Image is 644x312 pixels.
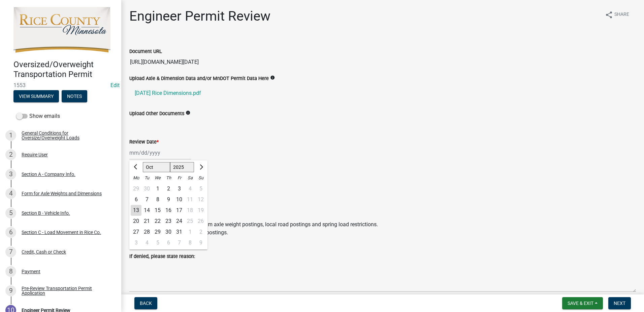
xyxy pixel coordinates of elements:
[163,183,174,194] div: Thursday, October 2, 2025
[13,60,116,79] h4: Oversized/Overweight Transportation Permit
[163,227,174,237] div: 30
[131,237,141,248] div: Monday, November 3, 2025
[174,173,185,183] div: Fr
[186,110,190,115] i: info
[174,216,185,227] div: Friday, October 24, 2025
[174,227,185,237] div: Friday, October 31, 2025
[137,220,378,229] label: Shall comply with all maximum axle weight postings, local road postings and spring load restricti...
[152,216,163,227] div: Wednesday, October 22, 2025
[131,194,141,205] div: Monday, October 6, 2025
[129,146,191,160] input: mm/dd/yyyy
[131,173,141,183] div: Mo
[22,269,40,274] div: Payment
[141,173,152,183] div: Tu
[170,162,194,172] select: Select year
[152,216,163,227] div: 22
[163,194,174,205] div: 9
[152,205,163,216] div: 15
[141,194,152,205] div: Tuesday, October 7, 2025
[129,140,159,145] label: Review Date
[152,194,163,205] div: 8
[163,194,174,205] div: Thursday, October 9, 2025
[131,205,141,216] div: Monday, October 13, 2025
[131,194,141,205] div: 6
[163,227,174,237] div: Thursday, October 30, 2025
[600,8,635,21] button: shareShare
[141,216,152,227] div: Tuesday, October 21, 2025
[163,237,174,248] div: 6
[129,85,636,101] a: [DATE] Rice Dimensions.pdf
[141,227,152,237] div: 28
[131,183,141,194] div: Monday, September 29, 2025
[152,227,163,237] div: Wednesday, October 29, 2025
[129,76,269,81] label: Upload Axle & Dimension Data and/or MnDOT Permit Data Here
[141,205,152,216] div: Tuesday, October 14, 2025
[152,205,163,216] div: Wednesday, October 15, 2025
[152,173,163,183] div: We
[13,82,108,88] span: 1553
[110,82,120,88] wm-modal-confirm: Edit Application Number
[174,183,185,194] div: 3
[141,237,152,248] div: 4
[22,152,48,157] div: Require User
[5,188,16,199] div: 4
[568,301,593,306] span: Save & Exit
[163,205,174,216] div: 16
[129,254,195,259] label: If denied, please state reason:
[131,227,141,237] div: 27
[129,8,270,24] h1: Engineer Permit Review
[22,250,66,254] div: Credit, Cash or Check
[5,169,16,180] div: 3
[5,130,16,141] div: 1
[163,183,174,194] div: 2
[152,227,163,237] div: 29
[174,205,185,216] div: 17
[141,237,152,248] div: Tuesday, November 4, 2025
[152,237,163,248] div: 5
[131,237,141,248] div: 3
[562,297,603,309] button: Save & Exit
[270,75,275,80] i: info
[197,162,205,173] button: Next month
[141,183,152,194] div: Tuesday, September 30, 2025
[5,266,16,277] div: 8
[614,11,629,19] span: Share
[22,172,75,177] div: Section A - Company Info.
[5,149,16,160] div: 2
[195,173,206,183] div: Su
[16,112,60,120] label: Show emails
[163,216,174,227] div: Thursday, October 23, 2025
[141,194,152,205] div: 7
[13,94,59,99] wm-modal-confirm: Summary
[174,237,185,248] div: Friday, November 7, 2025
[174,194,185,205] div: 10
[62,90,87,102] button: Notes
[131,205,141,216] div: 13
[110,82,120,88] a: Edit
[5,246,16,257] div: 7
[5,227,16,238] div: 6
[152,183,163,194] div: 1
[152,183,163,194] div: Wednesday, October 1, 2025
[174,227,185,237] div: 31
[174,205,185,216] div: Friday, October 17, 2025
[22,286,110,295] div: Pre-Review Transportation Permit Application
[22,211,70,215] div: Section B - Vehicle Info.
[141,205,152,216] div: 14
[185,173,195,183] div: Sa
[131,183,141,194] div: 29
[140,301,152,306] span: Back
[174,216,185,227] div: 24
[614,301,625,306] span: Next
[152,237,163,248] div: Wednesday, November 5, 2025
[174,183,185,194] div: Friday, October 3, 2025
[132,162,140,173] button: Previous month
[5,285,16,296] div: 9
[131,216,141,227] div: 20
[152,194,163,205] div: Wednesday, October 8, 2025
[22,131,110,140] div: General Conditions for Oversize/Overweight Loads
[174,194,185,205] div: Friday, October 10, 2025
[141,227,152,237] div: Tuesday, October 28, 2025
[129,49,162,54] label: Document URL
[131,227,141,237] div: Monday, October 27, 2025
